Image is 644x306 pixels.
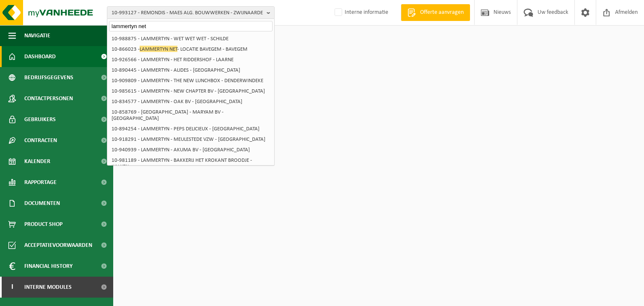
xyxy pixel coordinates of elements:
button: 10-993127 - REMONDIS - MAES ALG. BOUWWERKEN - ZWIJNAARDE [107,6,275,19]
span: I [8,277,16,298]
li: 10-981189 - LAMMERTYN - BAKKERIJ HET KROKANT BROODJE - KALKEN [109,155,273,172]
span: Interne modules [24,277,72,298]
span: Acceptatievoorwaarden [24,235,92,256]
li: 10-894254 - LAMMERTYN - PEPS DELICIEUX - [GEOGRAPHIC_DATA] [109,124,273,134]
span: Financial History [24,256,73,277]
li: 10-926566 - LAMMERTYN - HET RIDDERSHOF - LAARNE [109,54,273,65]
li: 10-866023 - - LOCATIE BAVEGEM - BAVEGEM [109,44,273,54]
span: Bedrijfsgegevens [24,67,73,88]
li: 10-858769 - [GEOGRAPHIC_DATA] - MARYAM BV - [GEOGRAPHIC_DATA] [109,107,273,124]
a: Offerte aanvragen [401,4,470,21]
span: LAMMERTYN NET [140,46,177,52]
span: Offerte aanvragen [418,8,466,17]
li: 10-985615 - LAMMERTYN - NEW CHAPTER BV - [GEOGRAPHIC_DATA] [109,86,273,96]
li: 10-940939 - LAMMERTYN - AKUMA BV - [GEOGRAPHIC_DATA] [109,145,273,155]
li: 10-890445 - LAMMERTYN - ALIDES - [GEOGRAPHIC_DATA] [109,65,273,75]
li: 10-918291 - LAMMERTYN - MEULESTEDE VZW - [GEOGRAPHIC_DATA] [109,134,273,145]
span: Navigatie [24,25,50,46]
li: 10-834577 - LAMMERTYN - OAK BV - [GEOGRAPHIC_DATA] [109,96,273,107]
span: 10-993127 - REMONDIS - MAES ALG. BOUWWERKEN - ZWIJNAARDE [112,7,263,19]
span: Kalender [24,151,50,172]
span: Contracten [24,130,57,151]
label: Interne informatie [333,6,388,19]
li: 10-909809 - LAMMERTYN - THE NEW LUNCHBOX - DENDERWINDEKE [109,75,273,86]
span: Product Shop [24,214,62,235]
span: Documenten [24,193,60,214]
li: 10-988875 - LAMMERTYN - WET WET WET - SCHILDE [109,34,273,44]
span: Rapportage [24,172,57,193]
span: Contactpersonen [24,88,73,109]
span: Dashboard [24,46,56,67]
input: Zoeken naar gekoppelde vestigingen [109,21,273,31]
span: Gebruikers [24,109,56,130]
